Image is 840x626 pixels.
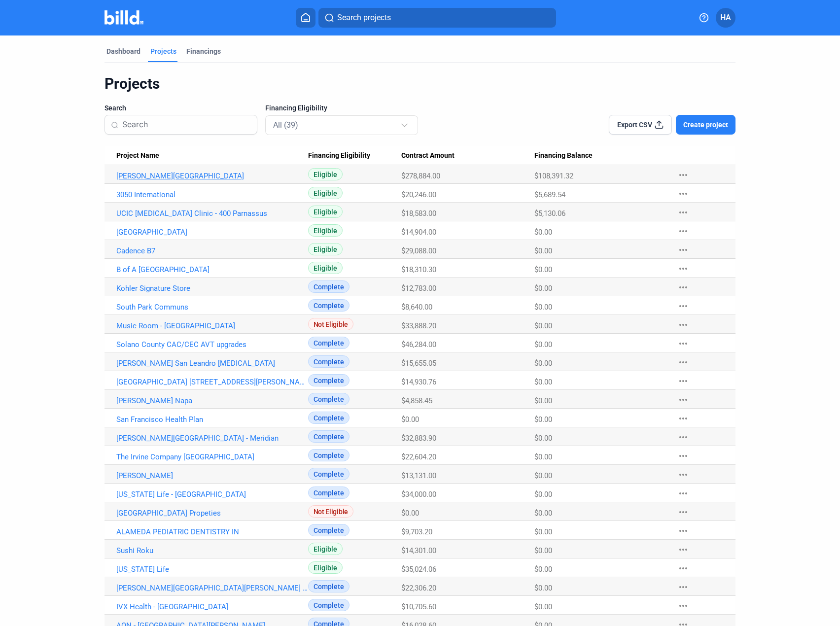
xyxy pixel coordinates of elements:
[677,244,689,256] mat-icon: more_horiz
[677,300,689,312] mat-icon: more_horiz
[401,452,436,461] span: $22,604.20
[401,565,436,574] span: $35,024.06
[677,263,689,275] mat-icon: more_horiz
[676,115,735,135] button: Create project
[308,599,350,611] span: Complete
[308,318,353,330] span: Not Eligible
[716,8,735,28] button: HA
[401,265,436,274] span: $18,310.30
[265,103,327,113] span: Financing Eligibility
[534,246,552,255] span: $0.00
[401,172,440,180] span: $278,884.00
[677,562,689,574] mat-icon: more_horiz
[401,378,436,386] span: $14,930.76
[308,393,350,405] span: Complete
[720,12,731,24] span: HA
[106,46,140,56] div: Dashboard
[116,509,308,518] a: [GEOGRAPHIC_DATA] Propeties
[273,120,298,130] mat-select-trigger: All (39)
[401,190,436,199] span: $20,246.00
[116,396,308,405] a: [PERSON_NAME] Napa
[308,280,350,293] span: Complete
[401,396,432,405] span: $4,858.45
[401,151,455,160] span: Contract Amount
[308,299,350,312] span: Complete
[116,321,308,330] a: Music Room - [GEOGRAPHIC_DATA]
[116,602,308,611] a: IVX Health - [GEOGRAPHIC_DATA]
[116,209,308,218] a: UCIC [MEDICAL_DATA] Clinic - 400 Parnassus
[401,151,534,160] div: Contract Amount
[308,543,343,555] span: Eligible
[677,506,689,518] mat-icon: more_horiz
[677,431,689,443] mat-icon: more_horiz
[116,527,308,536] a: ALAMEDA PEDIATRIC DENTISTRY IN
[308,187,343,199] span: Eligible
[534,584,552,592] span: $0.00
[534,340,552,349] span: $0.00
[308,337,350,349] span: Complete
[337,12,391,24] span: Search projects
[401,228,436,237] span: $14,904.00
[534,284,552,293] span: $0.00
[677,525,689,537] mat-icon: more_horiz
[677,413,689,424] mat-icon: more_horiz
[186,46,221,56] div: Financings
[308,206,343,218] span: Eligible
[150,46,176,56] div: Projects
[105,10,143,25] img: Billd Company Logo
[116,228,308,237] a: [GEOGRAPHIC_DATA]
[401,415,419,424] span: $0.00
[677,544,689,556] mat-icon: more_horiz
[308,580,350,592] span: Complete
[116,490,308,499] a: [US_STATE] Life - [GEOGRAPHIC_DATA]
[677,188,689,200] mat-icon: more_horiz
[116,265,308,274] a: B of A [GEOGRAPHIC_DATA]
[105,74,735,93] div: Projects
[401,546,436,555] span: $14,301.00
[308,449,350,461] span: Complete
[308,355,350,368] span: Complete
[401,246,436,255] span: $29,088.00
[534,321,552,330] span: $0.00
[534,265,552,274] span: $0.00
[534,172,573,180] span: $108,391.32
[116,546,308,555] a: Sushi Roku
[308,487,350,499] span: Complete
[677,487,689,499] mat-icon: more_horiz
[534,452,552,461] span: $0.00
[534,303,552,312] span: $0.00
[308,561,343,574] span: Eligible
[308,151,370,160] span: Financing Eligibility
[534,415,552,424] span: $0.00
[534,546,552,555] span: $0.00
[677,319,689,331] mat-icon: more_horiz
[308,412,350,424] span: Complete
[401,340,436,349] span: $46,284.00
[534,228,552,237] span: $0.00
[401,359,436,368] span: $15,655.05
[677,394,689,406] mat-icon: more_horiz
[534,471,552,480] span: $0.00
[534,509,552,518] span: $0.00
[617,120,652,130] span: Export CSV
[116,284,308,293] a: Kohler Signature Store
[534,490,552,499] span: $0.00
[116,415,308,424] a: San Francisco Health Plan
[116,565,308,574] a: [US_STATE] Life
[677,356,689,368] mat-icon: more_horiz
[677,169,689,181] mat-icon: more_horiz
[677,207,689,218] mat-icon: more_horiz
[677,375,689,387] mat-icon: more_horiz
[308,262,343,274] span: Eligible
[534,565,552,574] span: $0.00
[401,303,432,312] span: $8,640.00
[116,246,308,255] a: Cadence B7
[116,471,308,480] a: [PERSON_NAME]
[677,225,689,237] mat-icon: more_horiz
[534,151,667,160] div: Financing Balance
[677,469,689,481] mat-icon: more_horiz
[308,468,350,480] span: Complete
[401,490,436,499] span: $34,000.00
[116,190,308,199] a: 3050 International
[308,151,401,160] div: Financing Eligibility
